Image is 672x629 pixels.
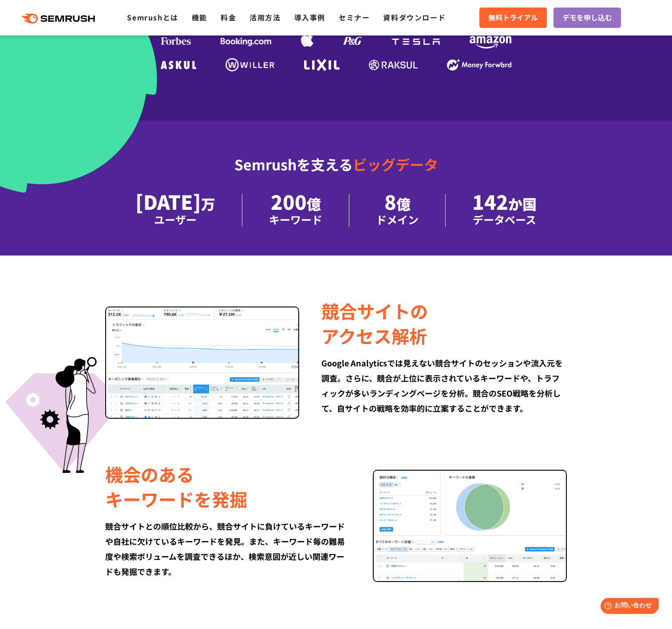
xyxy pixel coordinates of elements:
[472,212,537,227] div: データベース
[396,193,411,214] span: 億
[269,212,322,227] div: キーワード
[307,193,321,214] span: 億
[321,299,567,348] div: 競合サイトの アクセス解析
[249,12,281,23] a: 活用方法
[488,12,538,24] span: 無料トライアル
[349,194,446,227] li: 8
[242,194,349,227] li: 200
[321,355,567,416] div: Google Analyticsでは見えない競合サイトのセッションや流入元を調査。さらに、競合が上位に表示されているキーワードや、トラフィックが多いランディングページを分析。競合のSEO戦略を分...
[353,154,438,174] span: ビッグデータ
[553,8,621,28] a: デモを申し込む
[479,8,547,28] a: 無料トライアル
[562,12,612,24] span: デモを申し込む
[105,519,351,579] div: 競合サイトとの順位比較から、競合サイトに負けているキーワードや自社に欠けているキーワードを発見。また、キーワード毎の難易度や検索ボリュームを調査できるほか、検索意図が近しい関連ワードも発掘できます。
[221,12,236,23] a: 料金
[81,149,591,194] div: Semrushを支える
[294,12,325,23] a: 導入事例
[127,12,178,23] a: Semrushとは
[383,12,446,23] a: 資料ダウンロード
[339,12,370,23] a: セミナー
[192,12,207,23] a: 機能
[105,462,351,511] div: 機会のある キーワードを発掘
[376,212,419,227] div: ドメイン
[508,193,537,214] span: か国
[446,194,563,227] li: 142
[593,594,662,619] iframe: Help widget launcher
